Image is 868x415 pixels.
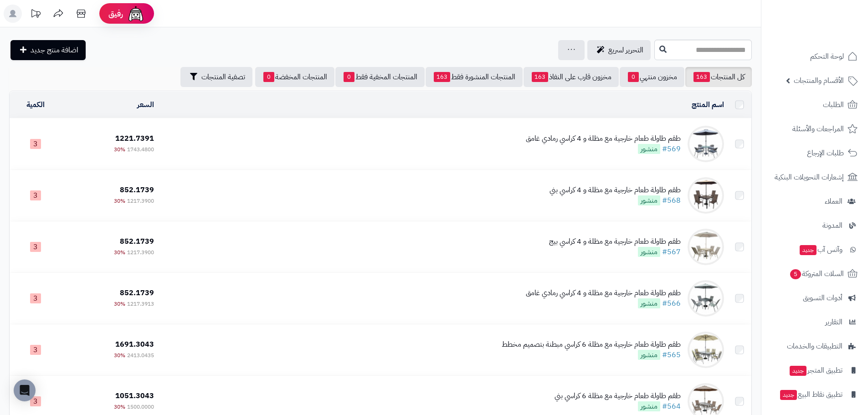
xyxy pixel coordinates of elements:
[127,145,154,154] span: 1743.4800
[127,248,154,256] span: 1217.3900
[662,143,681,154] a: #569
[767,118,863,140] a: المراجعات والأسئلة
[692,99,724,110] a: اسم المنتج
[638,144,660,154] span: منشور
[532,72,548,82] span: 163
[24,5,47,25] a: تحديثات المنصة
[799,243,842,256] span: وآتس آب
[688,126,724,162] img: طقم طاولة طعام خارجية مع مظلة و 4 كراسي رمادي غامق
[767,263,863,285] a: السلات المتروكة5
[549,236,681,247] div: طقم طاولة طعام خارجية مع مظلة و 4 كراسي بيج
[662,349,681,360] a: #565
[127,197,154,205] span: 1217.3900
[662,298,681,309] a: #566
[822,219,842,232] span: المدونة
[114,197,125,205] span: 30%
[201,72,245,82] span: تصفية المنتجات
[30,345,41,355] span: 3
[120,184,154,195] span: 852.1739
[10,40,86,60] a: اضافة منتج جديد
[14,379,36,401] div: Open Intercom Messenger
[344,72,354,82] span: 0
[789,364,842,377] span: تطبيق المتجر
[30,190,41,200] span: 3
[792,123,844,135] span: المراجعات والأسئلة
[638,247,660,257] span: منشور
[434,72,450,82] span: 163
[806,7,859,26] img: logo-2.png
[555,391,681,401] div: طقم طاولة طعام خارجية مع مظلة 6 كراسي بني
[255,67,334,87] a: المنتجات المخفضة0
[30,293,41,303] span: 3
[526,133,681,144] div: طقم طاولة طعام خارجية مع مظلة و 4 كراسي رمادي غامق
[108,8,123,19] span: رفيق
[263,72,274,82] span: 0
[767,287,863,309] a: أدوات التسويق
[26,99,45,110] a: الكمية
[789,267,844,280] span: السلات المتروكة
[794,74,844,87] span: الأقسام والمنتجات
[608,45,643,56] span: التحرير لسريع
[767,359,863,381] a: تطبيق المتجرجديد
[825,316,842,328] span: التقارير
[767,142,863,164] a: طلبات الإرجاع
[426,67,523,87] a: المنتجات المنشورة فقط163
[800,245,817,255] span: جديد
[688,332,724,368] img: طقم طاولة طعام خارجية مع مظلة 6 كراسي مبطنة بتصميم مخطط
[127,403,154,411] span: 1500.0000
[787,340,842,353] span: التطبيقات والخدمات
[115,339,154,350] span: 1691.3043
[688,177,724,214] img: طقم طاولة طعام خارجية مع مظلة و 4 كراسي بني
[779,388,842,401] span: تطبيق نقاط البيع
[662,246,681,257] a: #567
[335,67,425,87] a: المنتجات المخفية فقط0
[114,145,125,154] span: 30%
[807,147,844,159] span: طلبات الإرجاع
[30,396,41,406] span: 3
[810,50,844,63] span: لوحة التحكم
[693,72,710,82] span: 163
[767,166,863,188] a: إشعارات التحويلات البنكية
[620,67,684,87] a: مخزون منتهي0
[30,139,41,149] span: 3
[115,390,154,401] span: 1051.3043
[767,215,863,236] a: المدونة
[825,195,842,208] span: العملاء
[524,67,619,87] a: مخزون قارب على النفاذ163
[137,99,154,110] a: السعر
[662,401,681,412] a: #564
[114,403,125,411] span: 30%
[775,171,844,184] span: إشعارات التحويلات البنكية
[550,185,681,195] div: طقم طاولة طعام خارجية مع مظلة و 4 كراسي بني
[115,133,154,144] span: 1221.7391
[638,350,660,360] span: منشور
[114,248,125,256] span: 30%
[685,67,752,87] a: كل المنتجات163
[767,384,863,405] a: تطبيق نقاط البيعجديد
[127,5,145,23] img: ai-face.png
[688,280,724,317] img: طقم طاولة طعام خارجية مع مظلة و 4 كراسي رمادي غامق
[638,298,660,308] span: منشور
[587,40,651,60] a: التحرير لسريع
[767,94,863,116] a: الطلبات
[688,229,724,265] img: طقم طاولة طعام خارجية مع مظلة و 4 كراسي بيج
[120,236,154,247] span: 852.1739
[180,67,252,87] button: تصفية المنتجات
[662,195,681,206] a: #568
[628,72,639,82] span: 0
[502,339,681,350] div: طقم طاولة طعام خارجية مع مظلة 6 كراسي مبطنة بتصميم مخطط
[127,300,154,308] span: 1217.3913
[823,98,844,111] span: الطلبات
[120,287,154,298] span: 852.1739
[790,269,801,280] span: 5
[638,401,660,411] span: منشور
[790,366,806,376] span: جديد
[767,46,863,67] a: لوحة التحكم
[767,335,863,357] a: التطبيقات والخدمات
[31,45,78,56] span: اضافة منتج جديد
[127,351,154,359] span: 2413.0435
[638,195,660,205] span: منشور
[30,242,41,252] span: 3
[526,288,681,298] div: طقم طاولة طعام خارجية مع مظلة و 4 كراسي رمادي غامق
[114,351,125,359] span: 30%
